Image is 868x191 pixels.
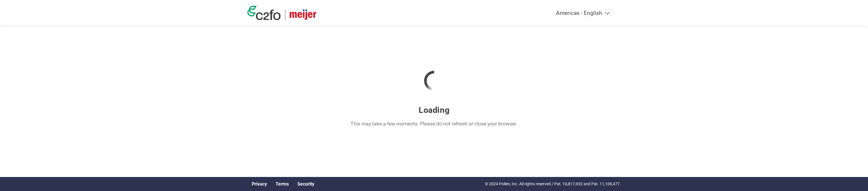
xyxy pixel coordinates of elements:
h3: Loading [419,105,449,115]
p: This may take a few moments. Please do not refresh or close your browser. [351,120,517,127]
img: c2fo logo [247,6,281,20]
p: © 2024 Pollen, Inc. All rights reserved / Pat. 10,817,932 and Pat. 11,100,477. [485,181,621,187]
a: Terms [276,181,289,187]
img: Meijer [290,9,316,20]
a: Security [297,181,314,187]
a: Privacy [252,181,267,187]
